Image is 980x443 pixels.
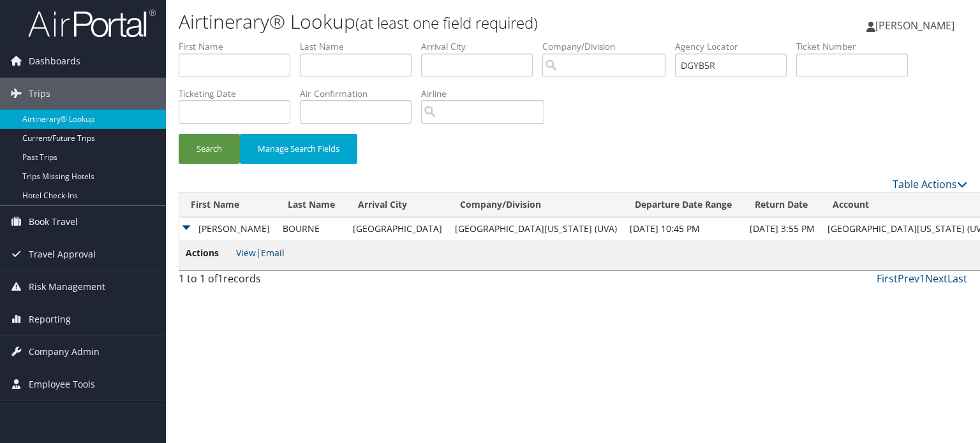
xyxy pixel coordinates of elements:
td: [DATE] 10:45 PM [623,217,743,240]
a: Prev [898,272,919,286]
h1: Airtinerary® Lookup [179,8,704,35]
a: Table Actions [893,177,967,191]
span: Actions [186,246,234,260]
span: Dashboards [29,45,80,77]
label: Air Confirmation [300,87,421,100]
a: View [236,247,256,259]
label: Ticket Number [796,40,917,53]
th: First Name: activate to sort column descending [179,192,276,217]
img: airportal-logo.png [28,8,156,38]
span: Employee Tools [29,368,95,400]
a: 1 [919,272,925,286]
span: | [236,247,285,259]
a: First [877,272,898,286]
td: [DATE] 3:55 PM [743,217,821,240]
label: First Name [179,40,300,53]
td: BOURNE [276,217,346,240]
span: [PERSON_NAME] [875,18,954,33]
button: Manage Search Fields [240,134,357,164]
label: Agency Locator [675,40,796,53]
span: Trips [29,78,50,110]
label: Arrival City [421,40,542,53]
span: Travel Approval [29,238,96,270]
td: [GEOGRAPHIC_DATA][US_STATE] (UVA) [449,217,623,240]
td: [GEOGRAPHIC_DATA] [346,217,449,240]
th: Arrival City: activate to sort column ascending [346,192,449,217]
label: Last Name [300,40,421,53]
span: Reporting [29,303,71,335]
th: Departure Date Range: activate to sort column ascending [623,192,743,217]
a: Next [925,272,947,286]
button: Search [179,134,240,164]
label: Company/Division [542,40,675,53]
div: 1 to 1 of records [179,271,362,293]
th: Company/Division [449,192,623,217]
a: Last [947,272,967,286]
th: Return Date: activate to sort column ascending [743,192,821,217]
th: Last Name: activate to sort column ascending [276,192,346,217]
span: Risk Management [29,271,105,303]
label: Airline [421,87,554,100]
small: (at least one field required) [355,12,538,33]
span: 1 [218,272,223,286]
a: [PERSON_NAME] [866,6,967,45]
label: Ticketing Date [179,87,300,100]
span: Company Admin [29,336,100,368]
td: [PERSON_NAME] [179,217,276,240]
a: Email [261,247,285,259]
span: Book Travel [29,206,78,238]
